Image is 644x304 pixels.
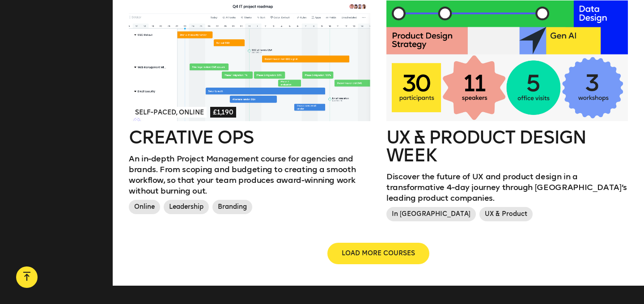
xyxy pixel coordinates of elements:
[386,171,628,203] p: Discover the future of UX and product design in a transformative 4-day journey through [GEOGRAPHI...
[479,207,533,221] span: UX & Product
[327,243,429,264] button: LOAD MORE COURSES
[129,0,370,218] a: Self-paced, Online£1,190Creative OpsAn in-depth Project Management course for agencies and brands...
[386,128,628,164] h2: UX & Product Design Week
[132,107,207,118] span: Self-paced, Online
[129,200,160,214] span: Online
[342,249,415,258] span: LOAD MORE COURSES
[129,153,370,196] p: An in-depth Project Management course for agencies and brands. From scoping and budgeting to crea...
[386,207,476,221] span: In [GEOGRAPHIC_DATA]
[210,107,236,118] span: £1,190
[386,0,628,225] a: UX & Product Design WeekDiscover the future of UX and product design in a transformative 4-day jo...
[212,200,252,214] span: Branding
[129,128,370,146] h2: Creative Ops
[164,200,209,214] span: Leadership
